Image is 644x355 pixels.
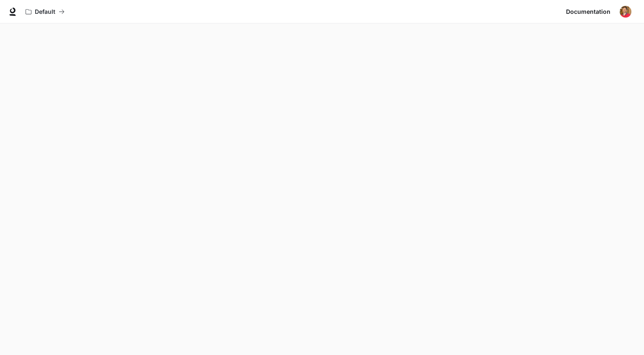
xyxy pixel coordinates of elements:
button: User avatar [617,3,634,20]
img: User avatar [620,6,631,18]
span: Documentation [566,7,610,17]
button: All workspaces [22,3,68,20]
a: Documentation [563,3,614,20]
p: Default [35,8,55,15]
